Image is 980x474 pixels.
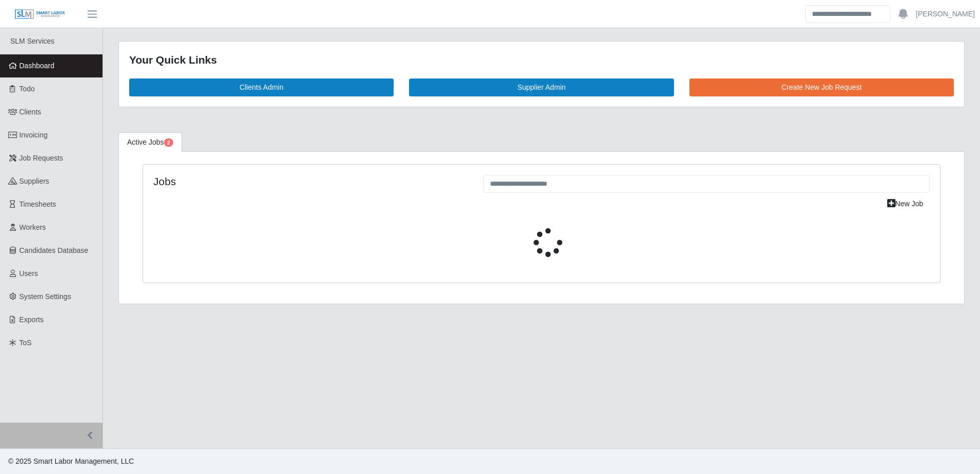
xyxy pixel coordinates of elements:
h4: Jobs [153,175,468,188]
img: SLM Logo [14,9,66,20]
span: System Settings [19,292,71,301]
span: Dashboard [19,62,55,70]
span: SLM Services [10,37,54,45]
a: [PERSON_NAME] [916,9,975,19]
span: Workers [19,223,46,231]
span: Exports [19,315,44,324]
span: Suppliers [19,177,49,185]
a: New Job [881,195,930,213]
span: Timesheets [19,200,56,208]
input: Search [805,5,890,23]
span: © 2025 Smart Labor Management, LLC [8,457,134,465]
span: ToS [19,339,32,347]
div: Your Quick Links [129,52,954,68]
a: Create New Job Request [689,78,954,96]
span: Invoicing [19,131,48,139]
a: Active Jobs [118,132,182,152]
a: Clients Admin [129,78,394,96]
span: Candidates Database [19,246,89,254]
span: Clients [19,108,42,116]
span: Pending Jobs [164,139,173,147]
a: Supplier Admin [409,78,673,96]
span: Users [19,269,38,278]
span: Job Requests [19,154,64,162]
span: Todo [19,85,35,93]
